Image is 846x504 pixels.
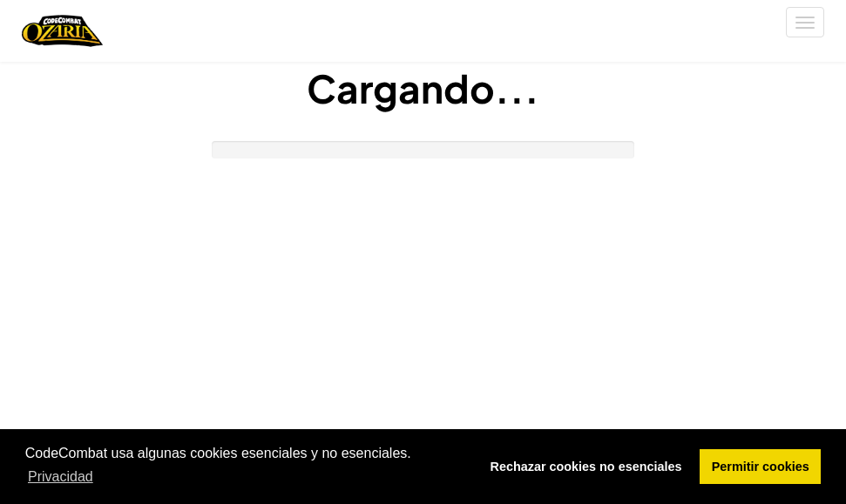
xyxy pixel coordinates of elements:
[22,13,103,49] img: Home
[700,449,821,484] a: allow cookies
[25,464,96,490] a: learn more about cookies
[25,443,464,490] span: CodeCombat usa algunas cookies esenciales y no esenciales.
[478,449,694,484] a: deny cookies
[22,13,103,49] a: Ozaria by CodeCombat logo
